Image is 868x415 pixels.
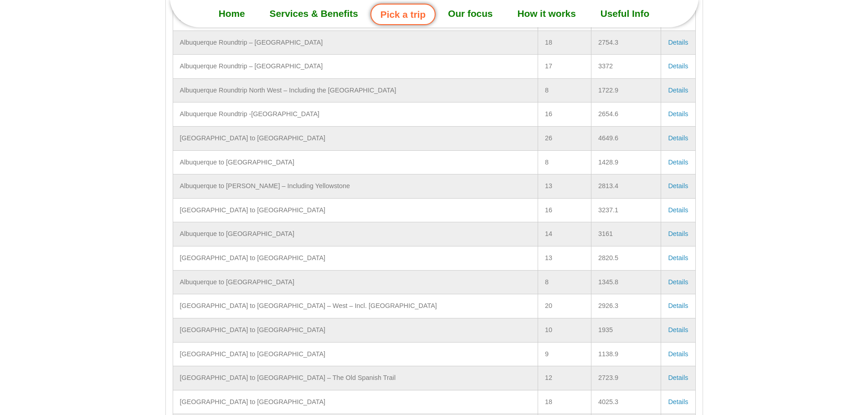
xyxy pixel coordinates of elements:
[173,294,538,318] td: [GEOGRAPHIC_DATA] to [GEOGRAPHIC_DATA] – West – Incl. [GEOGRAPHIC_DATA]
[170,2,699,25] nav: Menu
[668,182,688,190] a: Details
[538,342,591,366] td: 9
[538,78,591,102] td: 8
[591,150,661,174] td: 1428.9
[668,230,688,237] a: Details
[591,390,661,414] td: 4025.3
[173,174,538,199] td: Albuquerque to [PERSON_NAME] – Including Yellowstone
[538,222,591,246] td: 14
[591,78,661,102] td: 1722.9
[173,198,538,222] td: [GEOGRAPHIC_DATA] to [GEOGRAPHIC_DATA]
[173,318,538,342] td: [GEOGRAPHIC_DATA] to [GEOGRAPHIC_DATA]
[538,270,591,294] td: 8
[591,294,661,318] td: 2926.3
[668,39,688,46] a: Details
[668,350,688,358] a: Details
[173,366,538,390] td: [GEOGRAPHIC_DATA] to [GEOGRAPHIC_DATA] – The Old Spanish Trail
[668,278,688,286] a: Details
[591,318,661,342] td: 1935
[538,366,591,390] td: 12
[538,55,591,79] td: 17
[436,2,505,25] a: Our focus
[538,150,591,174] td: 8
[668,159,688,166] a: Details
[591,174,661,199] td: 2813.4
[591,222,661,246] td: 3161
[173,78,538,102] td: Albuquerque Roundtrip North West – Including the [GEOGRAPHIC_DATA]
[668,110,688,118] a: Details
[588,2,662,25] a: Useful Info
[173,246,538,271] td: [GEOGRAPHIC_DATA] to [GEOGRAPHIC_DATA]
[591,246,661,271] td: 2820.5
[173,390,538,414] td: [GEOGRAPHIC_DATA] to [GEOGRAPHIC_DATA]
[668,398,688,405] a: Details
[173,55,538,79] td: Albuquerque Roundtrip – [GEOGRAPHIC_DATA]
[538,174,591,199] td: 13
[591,55,661,79] td: 3372
[173,31,538,55] td: Albuquerque Roundtrip – [GEOGRAPHIC_DATA]
[370,4,436,25] a: Pick a trip
[538,31,591,55] td: 18
[591,31,661,55] td: 2754.3
[538,294,591,318] td: 20
[668,87,688,94] a: Details
[173,127,538,151] td: [GEOGRAPHIC_DATA] to [GEOGRAPHIC_DATA]
[591,198,661,222] td: 3237.1
[668,374,688,381] a: Details
[538,198,591,222] td: 16
[591,127,661,151] td: 4649.6
[505,2,588,25] a: How it works
[668,134,688,142] a: Details
[538,127,591,151] td: 26
[173,222,538,246] td: Albuquerque to [GEOGRAPHIC_DATA]
[668,302,688,309] a: Details
[538,318,591,342] td: 10
[668,326,688,333] a: Details
[591,342,661,366] td: 1138.9
[538,390,591,414] td: 18
[668,206,688,214] a: Details
[173,342,538,366] td: [GEOGRAPHIC_DATA] to [GEOGRAPHIC_DATA]
[257,2,370,25] a: Services & Benefits
[591,366,661,390] td: 2723.9
[668,254,688,261] a: Details
[173,150,538,174] td: Albuquerque to [GEOGRAPHIC_DATA]
[538,246,591,271] td: 13
[538,102,591,127] td: 16
[591,102,661,127] td: 2654.6
[173,270,538,294] td: Albuquerque to [GEOGRAPHIC_DATA]
[591,270,661,294] td: 1345.8
[206,2,257,25] a: Home
[668,62,688,70] a: Details
[173,102,538,127] td: Albuquerque Roundtrip -[GEOGRAPHIC_DATA]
